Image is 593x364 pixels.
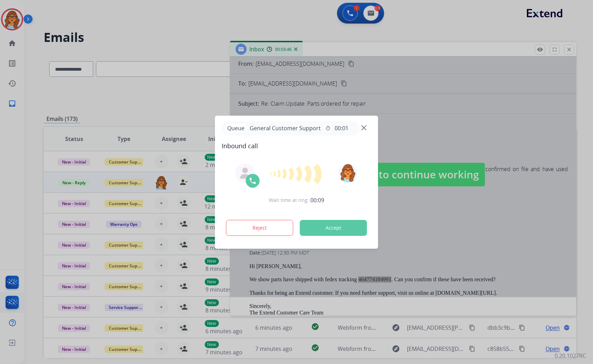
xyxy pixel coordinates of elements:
span: 00:09 [310,196,324,204]
p: Queue [225,124,247,133]
span: 00:01 [335,124,349,132]
p: 0.20.1027RC [555,352,586,360]
span: Inbound call [222,141,371,151]
img: agent-avatar [240,168,251,179]
span: General Customer Support [247,124,324,132]
button: Accept [300,220,367,236]
img: call-icon [249,177,257,185]
mat-icon: timer [325,125,331,131]
img: avatar [338,163,357,183]
button: Reject [226,220,293,236]
img: close-button [361,125,366,130]
span: Wait time at ring: [269,197,309,204]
